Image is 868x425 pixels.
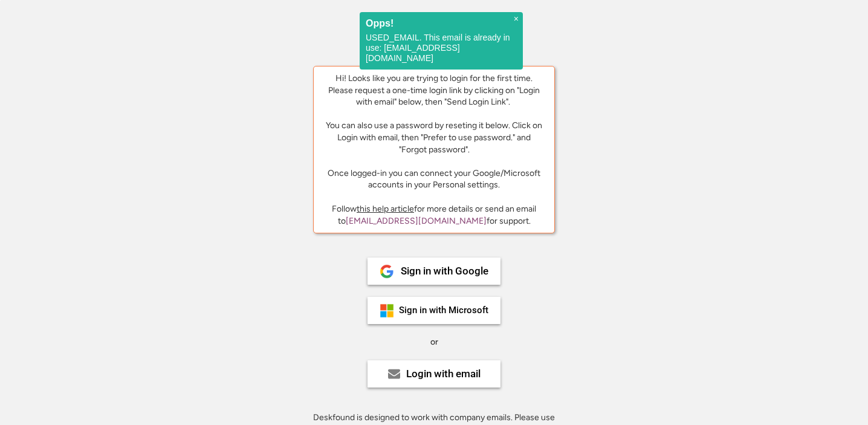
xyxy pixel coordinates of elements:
a: this help article [357,204,414,214]
div: Sign in with Google [401,266,488,276]
div: Login with email [406,369,481,379]
div: Hi! Looks like you are trying to login for the first time. Please request a one-time login link b... [323,73,545,191]
img: ms-symbollockup_mssymbol_19.png [380,303,394,318]
span: × [514,14,519,24]
div: Sign in with Microsoft [399,306,488,315]
h2: Opps! [366,18,517,28]
p: USED_EMAIL. This email is already in use: [EMAIL_ADDRESS][DOMAIN_NAME] [366,33,517,63]
a: [EMAIL_ADDRESS][DOMAIN_NAME] [346,216,487,226]
div: or [430,336,438,348]
img: 1024px-Google__G__Logo.svg.png [380,264,394,279]
div: Follow for more details or send an email to for support. [323,203,545,227]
